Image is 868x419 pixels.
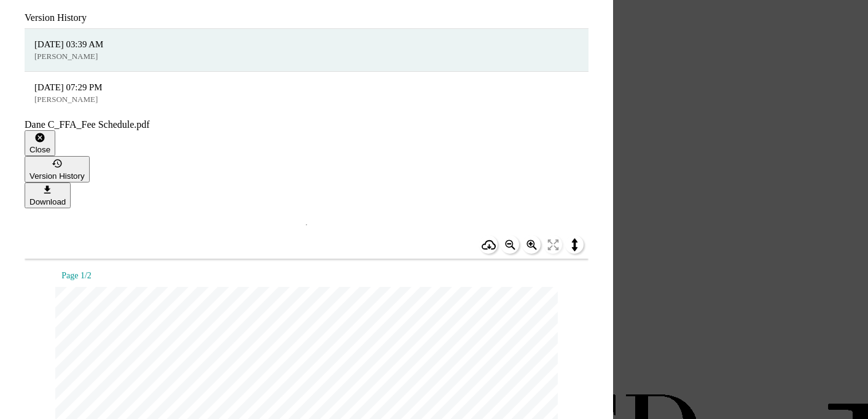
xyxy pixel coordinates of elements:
[25,119,588,130] div: Dane C_FFA_Fee Schedule.pdf
[55,271,558,287] div: Page 1/2
[25,12,588,23] div: Version History
[25,182,71,209] button: Download
[479,235,498,254] a: Download file
[34,37,579,51] span: [DATE] 03:39 AM
[29,197,66,206] div: Download
[34,80,579,94] span: [DATE] 07:29 PM
[29,145,50,154] div: Close
[29,171,85,181] div: Version History
[34,51,579,63] p: [PERSON_NAME]
[829,378,862,412] iframe: Open customer support
[25,156,90,182] button: Version History
[25,72,588,114] div: [DATE] 07:29 PM[PERSON_NAME]
[34,94,579,106] p: [PERSON_NAME]
[25,29,588,71] div: [DATE] 03:39 AM[PERSON_NAME]
[25,130,55,157] button: Close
